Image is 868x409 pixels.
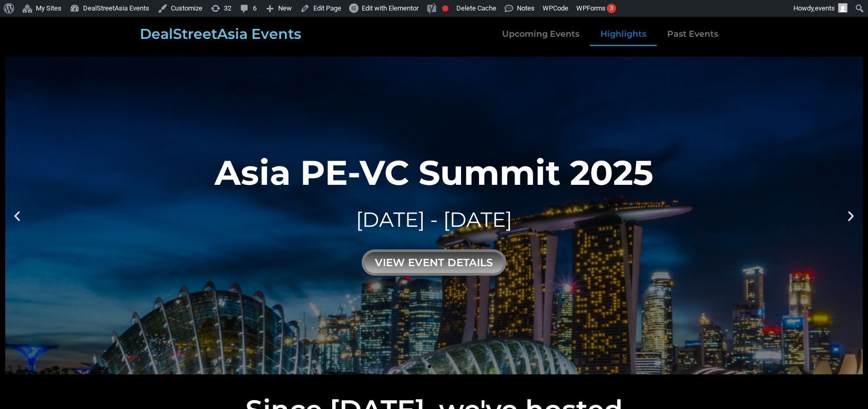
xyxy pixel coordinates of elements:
[428,365,431,368] span: Go to slide 1
[362,4,418,12] span: Edit with Elementor
[140,25,301,43] a: DealStreetAsia Events
[844,209,857,222] div: Next slide
[437,365,441,368] span: Go to slide 2
[607,4,616,13] div: 3
[815,4,835,12] span: events
[215,205,653,234] div: [DATE] - [DATE]
[492,22,590,46] a: Upcoming Events
[590,22,657,46] a: Highlights
[657,22,729,46] a: Past Events
[442,5,448,12] div: Focus keyphrase not set
[215,155,653,190] div: Asia PE-VC Summit 2025
[362,249,506,276] div: view event details
[11,209,24,222] div: Previous slide
[5,57,863,374] a: Asia PE-VC Summit 2025[DATE] - [DATE]view event details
